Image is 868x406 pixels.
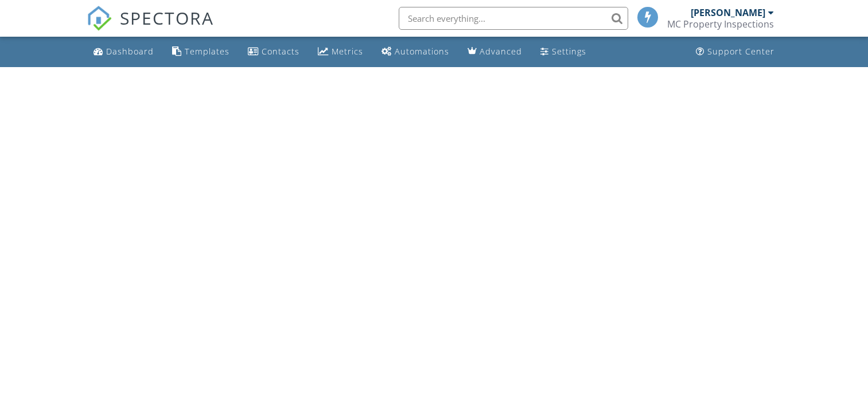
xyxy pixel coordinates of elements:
[667,18,774,30] div: MC Property Inspections
[377,41,454,63] a: Automations (Basic)
[313,41,368,63] a: Metrics
[691,41,779,63] a: Support Center
[168,41,234,63] a: Templates
[399,7,628,30] input: Search everything...
[480,46,522,57] div: Advanced
[707,46,774,57] div: Support Center
[463,41,527,63] a: Advanced
[552,46,586,57] div: Settings
[536,41,591,63] a: Settings
[87,15,214,40] a: SPECTORA
[395,46,449,57] div: Automations
[89,41,158,63] a: Dashboard
[243,41,304,63] a: Contacts
[262,46,299,57] div: Contacts
[332,46,363,57] div: Metrics
[106,46,154,57] div: Dashboard
[691,7,765,18] div: [PERSON_NAME]
[120,6,214,30] span: SPECTORA
[87,6,112,31] img: The Best Home Inspection Software - Spectora
[185,46,229,57] div: Templates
